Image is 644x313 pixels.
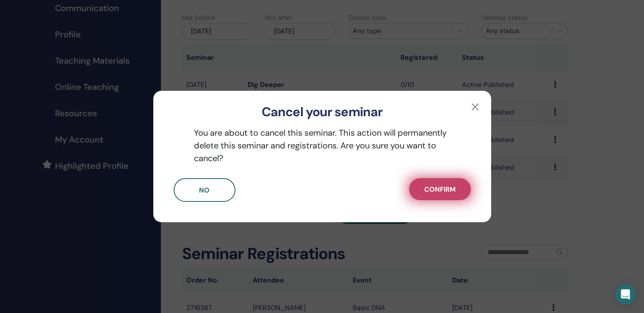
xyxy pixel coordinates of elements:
[409,178,471,200] button: Confirm
[615,284,636,305] div: Open Intercom Messenger
[424,185,456,194] span: Confirm
[174,126,471,165] p: You are about to cancel this seminar. This action will permanently delete this seminar and regist...
[199,186,210,195] span: No
[167,104,478,120] h3: Cancel your seminar
[174,178,235,202] button: No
